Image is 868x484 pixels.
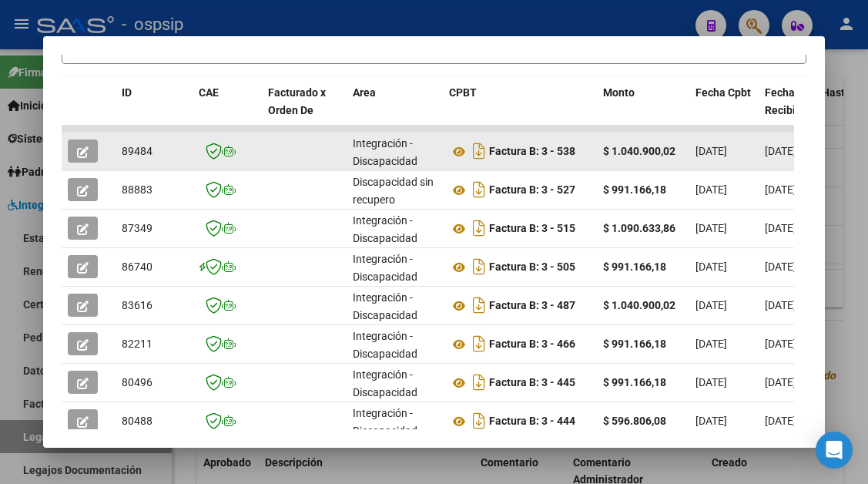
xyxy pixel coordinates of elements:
[489,415,575,428] strong: Factura B: 3 - 444
[122,183,152,196] span: 88883
[695,299,727,311] span: [DATE]
[122,338,152,350] span: 82211
[469,216,489,240] i: Descargar documento
[122,86,132,99] span: ID
[765,415,796,427] span: [DATE]
[765,183,796,196] span: [DATE]
[765,338,796,350] span: [DATE]
[603,338,666,350] strong: $ 991.166,18
[489,300,575,312] strong: Factura B: 3 - 487
[695,415,727,427] span: [DATE]
[268,86,326,116] span: Facturado x Orden De
[353,291,417,321] span: Integración - Discapacidad
[603,86,635,99] span: Monto
[116,76,193,144] datatable-header-cell: ID
[689,76,759,144] datatable-header-cell: Fecha Cpbt
[603,145,675,157] strong: $ 1.040.900,02
[765,299,796,311] span: [DATE]
[695,145,727,157] span: [DATE]
[353,253,417,283] span: Integración - Discapacidad
[765,222,796,234] span: [DATE]
[603,222,675,234] strong: $ 1.090.633,86
[489,261,575,274] strong: Factura B: 3 - 505
[489,184,575,197] strong: Factura B: 3 - 527
[122,415,152,427] span: 80488
[469,177,489,202] i: Descargar documento
[603,183,666,196] strong: $ 991.166,18
[353,176,434,206] span: Discapacidad sin recupero
[489,338,575,351] strong: Factura B: 3 - 466
[347,76,443,144] datatable-header-cell: Area
[122,222,152,234] span: 87349
[603,376,666,388] strong: $ 991.166,18
[449,86,477,99] span: CPBT
[695,260,727,273] span: [DATE]
[695,222,727,234] span: [DATE]
[353,330,417,360] span: Integración - Discapacidad
[353,368,417,398] span: Integración - Discapacidad
[443,76,597,144] datatable-header-cell: CPBT
[695,86,751,99] span: Fecha Cpbt
[122,145,152,157] span: 89484
[603,260,666,273] strong: $ 991.166,18
[765,376,796,388] span: [DATE]
[122,299,152,311] span: 83616
[353,214,417,244] span: Integración - Discapacidad
[469,408,489,433] i: Descargar documento
[489,377,575,389] strong: Factura B: 3 - 445
[193,76,262,144] datatable-header-cell: CAE
[353,137,417,167] span: Integración - Discapacidad
[353,86,376,99] span: Area
[695,376,727,388] span: [DATE]
[469,293,489,318] i: Descargar documento
[469,254,489,279] i: Descargar documento
[469,331,489,356] i: Descargar documento
[469,139,489,163] i: Descargar documento
[765,86,808,116] span: Fecha Recibido
[597,76,689,144] datatable-header-cell: Monto
[603,415,666,427] strong: $ 596.806,08
[695,338,727,350] span: [DATE]
[353,407,417,437] span: Integración - Discapacidad
[122,376,152,388] span: 80496
[765,145,796,157] span: [DATE]
[489,223,575,235] strong: Factura B: 3 - 515
[122,260,152,273] span: 86740
[489,146,575,158] strong: Factura B: 3 - 538
[469,370,489,395] i: Descargar documento
[199,86,219,99] span: CAE
[603,299,675,311] strong: $ 1.040.900,02
[262,76,347,144] datatable-header-cell: Facturado x Orden De
[816,432,853,469] div: Open Intercom Messenger
[695,183,727,196] span: [DATE]
[759,76,828,144] datatable-header-cell: Fecha Recibido
[765,260,796,273] span: [DATE]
